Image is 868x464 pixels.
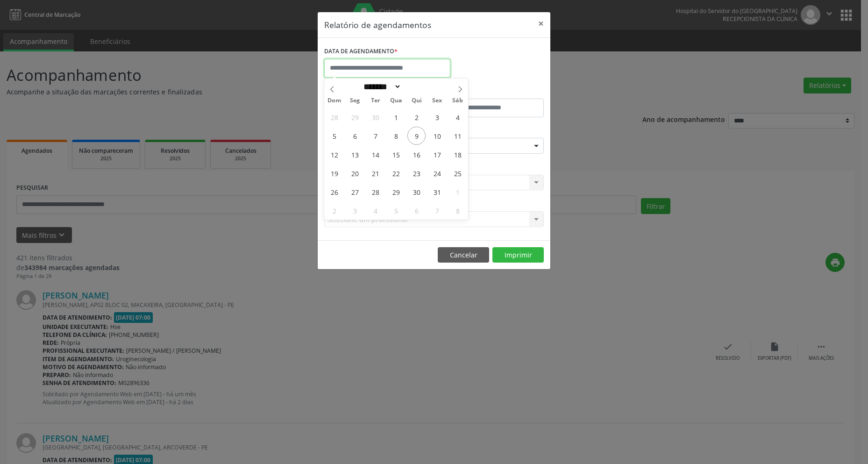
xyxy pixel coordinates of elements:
[325,164,343,182] span: Outubro 19, 2025
[366,183,384,201] span: Outubro 28, 2025
[325,201,343,220] span: Novembro 2, 2025
[366,108,384,126] span: Setembro 30, 2025
[346,164,364,182] span: Outubro 20, 2025
[387,145,405,164] span: Outubro 15, 2025
[406,98,427,104] span: Qui
[345,98,365,104] span: Seg
[324,98,345,104] span: Dom
[448,183,467,201] span: Novembro 1, 2025
[438,247,489,263] button: Cancelar
[448,145,467,164] span: Outubro 18, 2025
[366,164,384,182] span: Outubro 21, 2025
[407,145,426,164] span: Outubro 16, 2025
[324,19,431,31] h5: Relatório de agendamentos
[387,201,405,220] span: Novembro 5, 2025
[448,127,467,145] span: Outubro 11, 2025
[387,127,405,145] span: Outubro 8, 2025
[448,201,467,220] span: Novembro 8, 2025
[407,127,426,145] span: Outubro 9, 2025
[448,98,468,104] span: Sáb
[532,12,550,35] button: Close
[386,98,406,104] span: Qua
[325,145,343,164] span: Outubro 12, 2025
[436,84,544,99] label: ATÉ
[407,164,426,182] span: Outubro 23, 2025
[360,82,401,92] select: Month
[407,201,426,220] span: Novembro 6, 2025
[324,44,398,59] label: DATA DE AGENDAMENTO
[407,183,426,201] span: Outubro 30, 2025
[346,183,364,201] span: Outubro 27, 2025
[448,164,467,182] span: Outubro 25, 2025
[428,201,446,220] span: Novembro 7, 2025
[407,108,426,126] span: Outubro 2, 2025
[365,98,386,104] span: Ter
[346,201,364,220] span: Novembro 3, 2025
[492,247,544,263] button: Imprimir
[366,127,384,145] span: Outubro 7, 2025
[428,108,446,126] span: Outubro 3, 2025
[366,201,384,220] span: Novembro 4, 2025
[428,164,446,182] span: Outubro 24, 2025
[325,183,343,201] span: Outubro 26, 2025
[427,98,448,104] span: Sex
[428,183,446,201] span: Outubro 31, 2025
[366,145,384,164] span: Outubro 14, 2025
[346,145,364,164] span: Outubro 13, 2025
[428,145,446,164] span: Outubro 17, 2025
[428,127,446,145] span: Outubro 10, 2025
[346,127,364,145] span: Outubro 6, 2025
[387,164,405,182] span: Outubro 22, 2025
[448,108,467,126] span: Outubro 4, 2025
[401,82,432,92] input: Year
[325,127,343,145] span: Outubro 5, 2025
[387,108,405,126] span: Outubro 1, 2025
[346,108,364,126] span: Setembro 29, 2025
[325,108,343,126] span: Setembro 28, 2025
[387,183,405,201] span: Outubro 29, 2025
